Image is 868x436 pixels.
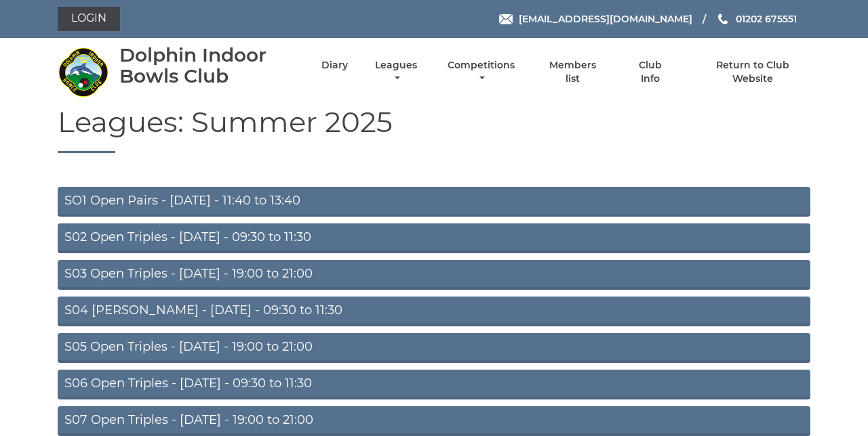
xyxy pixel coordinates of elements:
[58,297,810,326] a: S04 [PERSON_NAME] - [DATE] - 09:30 to 11:30
[628,59,672,85] a: Club Info
[444,59,518,85] a: Competitions
[58,187,810,217] a: SO1 Open Pairs - [DATE] - 11:40 to 13:40
[736,13,797,25] span: 01202 675551
[58,47,108,97] img: Dolphin Indoor Bowls Club
[372,59,420,85] a: Leagues
[499,14,513,24] img: Email
[58,370,810,399] a: S06 Open Triples - [DATE] - 09:30 to 11:30
[58,223,810,253] a: S02 Open Triples - [DATE] - 09:30 to 11:30
[542,59,604,85] a: Members list
[58,106,810,153] h1: Leagues: Summer 2025
[321,59,348,72] a: Diary
[716,12,797,26] a: Phone us 01202 675551
[499,12,692,26] a: Email [EMAIL_ADDRESS][DOMAIN_NAME]
[58,7,120,31] a: Login
[519,13,692,25] span: [EMAIL_ADDRESS][DOMAIN_NAME]
[119,45,298,87] div: Dolphin Indoor Bowls Club
[58,406,810,436] a: S07 Open Triples - [DATE] - 19:00 to 21:00
[58,260,810,290] a: S03 Open Triples - [DATE] - 19:00 to 21:00
[718,14,728,24] img: Phone us
[58,333,810,363] a: S05 Open Triples - [DATE] - 19:00 to 21:00
[696,59,810,85] a: Return to Club Website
